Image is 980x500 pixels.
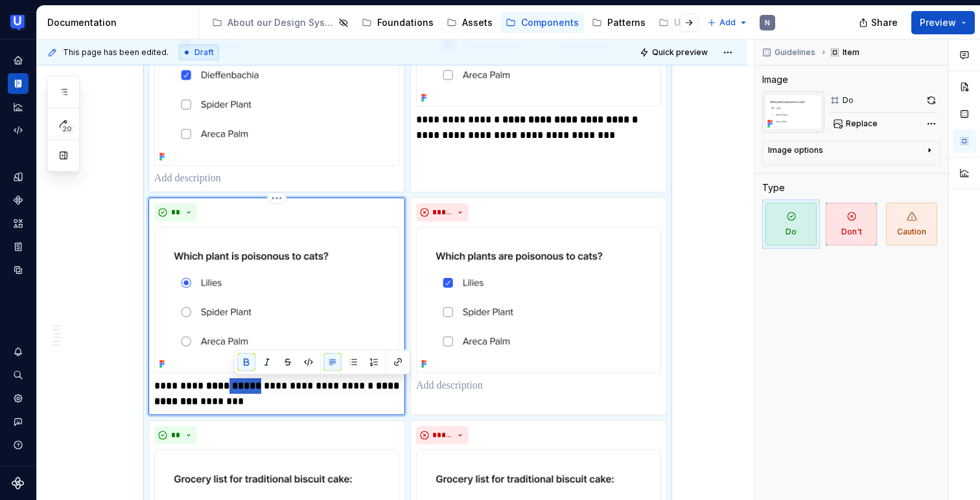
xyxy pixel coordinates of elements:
[871,16,898,29] span: Share
[843,95,854,106] div: Do
[60,124,74,134] span: 20
[8,73,29,94] a: Documentation
[12,477,25,490] svg: Supernova Logo
[775,47,815,58] span: Guidelines
[852,11,906,34] button: Share
[521,16,579,29] div: Components
[500,12,584,33] a: Components
[207,10,701,36] div: Page tree
[886,203,937,245] span: Caution
[8,120,29,141] a: Code automation
[8,236,29,257] a: Storybook stories
[758,43,821,62] button: Guidelines
[227,16,334,29] div: About our Design System
[607,16,646,29] div: Patterns
[8,190,29,210] a: Components
[768,145,823,155] div: Image options
[846,119,878,129] span: Replace
[826,203,877,245] span: Don't
[8,411,29,432] button: Contact support
[883,199,940,249] button: Caution
[207,12,354,33] a: About our Design System
[653,12,732,33] a: Updates
[765,203,817,245] span: Do
[416,227,661,374] img: 31ee7b7d-7c38-49c7-adcc-970968aa0959.png
[920,16,956,29] span: Preview
[8,50,29,71] a: Home
[377,16,434,29] div: Foundations
[8,97,29,117] a: Analytics
[822,199,880,249] button: Don't
[636,43,714,62] button: Quick preview
[765,17,770,28] div: N
[10,15,26,30] img: 41adf70f-fc1c-4662-8e2d-d2ab9c673b1b.png
[8,213,29,234] a: Assets
[587,12,651,33] a: Patterns
[8,365,29,385] button: Search ⌘K
[762,181,785,194] div: Type
[652,47,708,58] span: Quick preview
[8,388,29,409] a: Settings
[719,17,736,28] span: Add
[356,12,439,33] a: Foundations
[830,115,883,133] button: Replace
[47,16,193,29] div: Documentation
[194,47,214,58] span: Draft
[154,227,399,374] img: e8aae032-a932-416e-adcd-1c64ad2dd9d4.png
[63,47,169,58] span: This page has been edited.
[8,260,29,280] a: Data sources
[462,16,493,29] div: Assets
[762,91,824,133] img: e8aae032-a932-416e-adcd-1c64ad2dd9d4.png
[762,73,788,86] div: Image
[8,166,29,187] a: Design tokens
[8,341,29,362] button: Notifications
[911,11,975,34] button: Preview
[703,14,752,32] button: Add
[768,145,935,161] button: Image options
[441,12,498,33] a: Assets
[762,199,820,249] button: Do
